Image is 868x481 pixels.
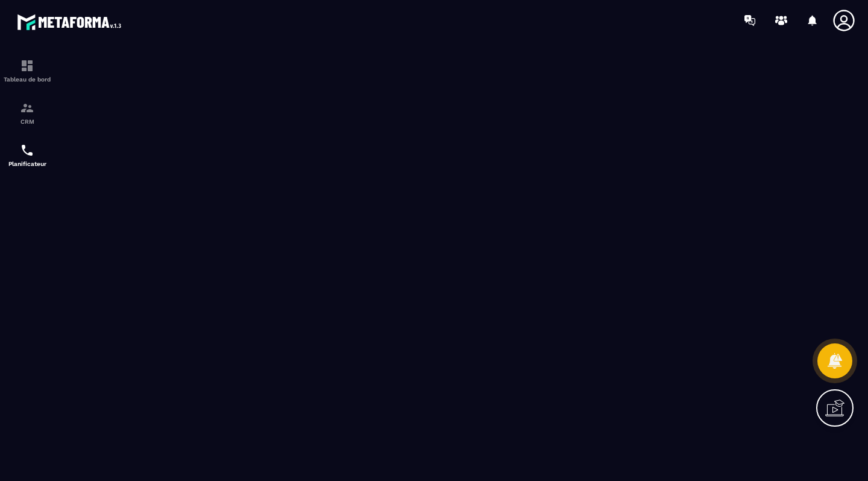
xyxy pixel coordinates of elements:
[20,101,34,115] img: formation
[20,59,34,73] img: formation
[20,143,34,158] img: scheduler
[3,92,51,134] a: formationformationCRM
[3,49,51,92] a: formationformationTableau de bord
[3,76,51,83] p: Tableau de bord
[3,134,51,176] a: schedulerschedulerPlanificateur
[3,118,51,125] p: CRM
[17,11,125,33] img: logo
[3,161,51,167] p: Planificateur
